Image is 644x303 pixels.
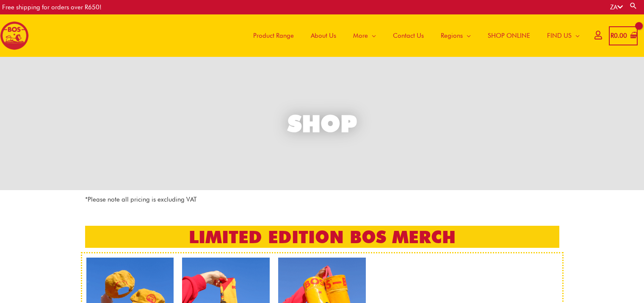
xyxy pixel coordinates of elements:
a: Search button [629,2,638,10]
a: About Us [302,14,345,57]
span: More [353,23,368,48]
bdi: 0.00 [611,32,627,39]
a: SHOP ONLINE [479,14,539,57]
a: ZA [610,3,623,11]
a: More [345,14,384,57]
nav: Site Navigation [238,14,588,57]
p: *Please note all pricing is excluding VAT [85,194,559,205]
span: SHOP ONLINE [488,23,530,48]
span: FIND US [547,23,572,48]
a: Regions [432,14,479,57]
a: Product Range [245,14,302,57]
a: View Shopping Cart, empty [609,26,638,45]
div: SHOP [287,112,357,135]
span: Contact Us [393,23,424,48]
span: Regions [441,23,463,48]
span: About Us [311,23,336,48]
span: R [611,32,614,39]
h2: LIMITED EDITION BOS MERCH [85,226,559,248]
a: Contact Us [384,14,432,57]
span: Product Range [253,23,294,48]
